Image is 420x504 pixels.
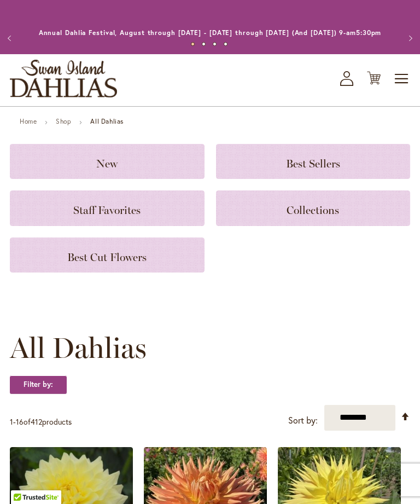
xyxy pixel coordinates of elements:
span: All Dahlias [10,332,147,364]
a: Shop [56,117,71,125]
iframe: Launch Accessibility Center [8,465,39,496]
span: 16 [16,416,24,427]
strong: Filter by: [10,375,67,394]
a: Collections [216,190,411,225]
a: Annual Dahlia Festival, August through [DATE] - [DATE] through [DATE] (And [DATE]) 9-am5:30pm [39,28,382,37]
span: 1 [10,416,13,427]
button: 2 of 4 [202,42,206,46]
a: Best Cut Flowers [10,237,205,273]
span: Best Cut Flowers [67,251,147,264]
a: New [10,144,205,179]
span: Staff Favorites [73,204,141,217]
a: Home [20,117,37,125]
span: New [96,157,118,170]
label: Sort by: [288,410,318,431]
span: 412 [31,416,42,427]
strong: All Dahlias [90,117,124,125]
p: - of products [10,413,72,431]
span: Best Sellers [286,157,340,170]
span: Collections [287,204,339,217]
a: Best Sellers [216,144,411,179]
a: store logo [10,60,117,97]
button: Next [398,27,420,49]
button: 4 of 4 [224,42,227,46]
button: 1 of 4 [191,42,195,46]
button: 3 of 4 [213,42,217,46]
a: Staff Favorites [10,190,205,225]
